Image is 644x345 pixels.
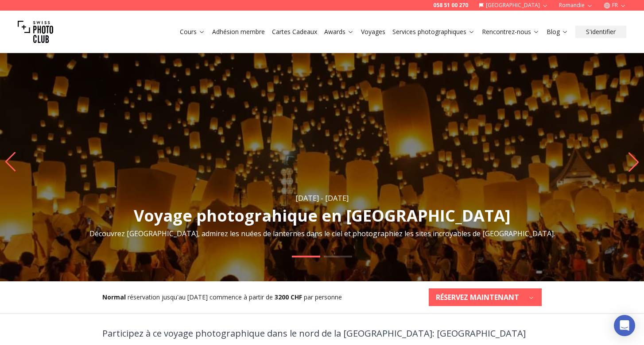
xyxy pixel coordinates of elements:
button: Rencontrez-nous [478,26,543,38]
b: RÉSERVEZ MAINTENANT [436,292,519,303]
span: réservation jusqu'au [DATE] commence à partir de [128,293,273,301]
button: Services photographiques [389,26,478,38]
button: Cours [176,26,209,38]
div: [DATE] - [DATE] [295,193,349,203]
button: Voyages [357,26,389,38]
div: Open Intercom Messenger [614,315,635,336]
b: 3200 CHF [275,293,302,301]
a: Awards [324,27,354,36]
a: Adhésion membre [212,27,265,36]
b: Normal [102,293,126,301]
button: S'identifier [575,26,626,38]
a: 058 51 00 270 [433,2,468,9]
a: Blog [547,27,568,36]
h1: Voyage photograhique en [GEOGRAPHIC_DATA] [134,207,511,225]
button: Cartes Cadeaux [268,26,321,38]
button: Adhésion membre [209,26,268,38]
a: Cours [180,27,205,36]
button: Awards [321,26,357,38]
img: Swiss photo club [18,14,53,50]
a: Rencontrez-nous [482,27,539,36]
span: par personne [304,293,342,301]
button: RÉSERVEZ MAINTENANT [429,288,542,306]
a: Cartes Cadeaux [272,27,317,36]
button: Blog [543,26,572,38]
a: Voyages [361,27,385,36]
a: Services photographiques [392,27,475,36]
